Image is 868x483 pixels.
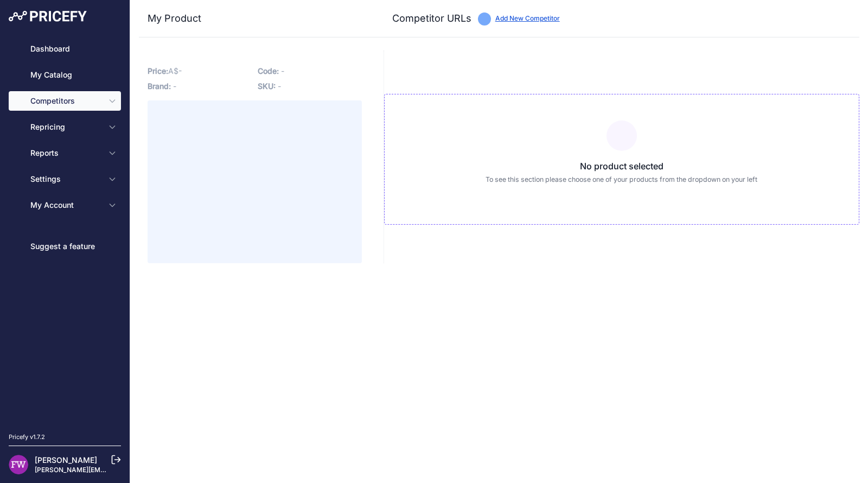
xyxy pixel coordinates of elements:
[148,11,362,26] h3: My Product
[258,66,279,75] span: Code:
[9,237,121,256] a: Suggest a feature
[9,195,121,215] button: My Account
[9,91,121,111] button: Competitors
[9,143,121,163] button: Reports
[30,96,101,106] span: Competitors
[9,117,121,137] button: Repricing
[30,122,101,132] span: Repricing
[148,66,168,75] span: Price:
[9,39,121,59] a: Dashboard
[35,455,97,465] a: [PERSON_NAME]
[495,14,560,22] a: Add New Competitor
[148,63,251,79] p: A$
[393,175,850,185] p: To see this section please choose one of your products from the dropdown on your left
[9,11,87,22] img: Pricefy Logo
[393,160,850,173] h3: No product selected
[392,11,471,26] h3: Competitor URLs
[258,81,276,91] span: SKU:
[35,466,202,474] a: [PERSON_NAME][EMAIL_ADDRESS][DOMAIN_NAME]
[30,148,101,158] span: Reports
[281,66,284,75] span: -
[278,81,281,91] span: -
[173,81,176,91] span: -
[30,174,101,185] span: Settings
[9,39,121,420] nav: Sidebar
[30,200,101,211] span: My Account
[148,81,171,91] span: Brand:
[178,66,182,75] span: -
[9,65,121,85] a: My Catalog
[9,433,45,442] div: Pricefy v1.7.2
[9,169,121,189] button: Settings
